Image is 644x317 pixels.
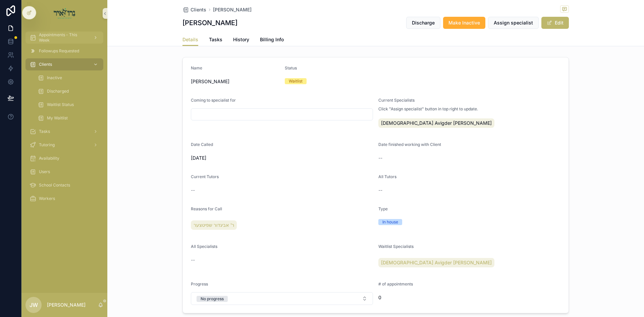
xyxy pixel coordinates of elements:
[47,302,86,308] p: [PERSON_NAME]
[260,36,284,43] span: Billing Info
[182,18,237,28] h1: [PERSON_NAME]
[213,6,252,13] a: [PERSON_NAME]
[209,34,222,47] a: Tasks
[191,6,206,13] span: Clients
[39,156,59,161] span: Availability
[25,45,103,57] a: Followups Requested
[191,220,237,230] a: ר' אביגדור שפיטצער
[381,259,492,266] span: [DEMOGRAPHIC_DATA] Avigder [PERSON_NAME]
[191,65,202,70] span: Name
[47,89,69,94] span: Discharged
[191,78,279,85] span: [PERSON_NAME]
[39,142,55,148] span: Tutoring
[39,129,50,134] span: Tasks
[47,102,74,107] span: Waitlist Status
[194,222,234,228] span: ר' אביגדור שפיטצער
[21,27,107,213] div: scrollable content
[443,17,485,29] button: Make Inactive
[25,193,103,205] a: Workers
[191,155,373,161] span: [DATE]
[54,8,75,19] img: App logo
[39,196,55,201] span: Workers
[191,292,373,305] button: Select Button
[34,112,103,124] a: My Waitlist
[378,281,413,286] span: # of appointments
[191,142,213,147] span: Date Called
[378,206,388,211] span: Type
[34,85,103,97] a: Discharged
[382,219,398,225] div: In house
[191,98,236,103] span: Coming to specialist for
[25,32,103,44] a: Appointments - This Week
[34,99,103,111] a: Waitlist Status
[25,166,103,178] a: Users
[201,296,224,302] div: No progress
[378,258,494,267] a: [DEMOGRAPHIC_DATA] Avigder [PERSON_NAME]
[191,187,195,194] span: --
[39,169,50,174] span: Users
[182,36,198,43] span: Details
[378,244,414,249] span: Waitlist Specialists
[182,34,198,46] a: Details
[47,75,62,81] span: Inactive
[494,19,533,26] span: Assign specialist
[25,152,103,164] a: Availability
[285,65,297,70] span: Status
[25,58,103,70] a: Clients
[191,174,219,179] span: Current Tutors
[233,34,249,47] a: History
[25,139,103,151] a: Tutoring
[30,301,38,309] span: JW
[182,6,206,13] a: Clients
[378,155,382,161] span: --
[448,19,480,26] span: Make Inactive
[378,294,467,301] span: 0
[378,174,396,179] span: All Tutors
[25,125,103,138] a: Tasks
[378,98,415,103] span: Current Specialists
[191,244,217,249] span: All Specialists
[25,179,103,191] a: School Contacts
[260,34,284,47] a: Billing Info
[378,187,382,194] span: --
[378,142,441,147] span: Date finished working with Client
[191,281,208,286] span: Progress
[378,106,478,112] span: Click "Assign specialist" button in top right to update.
[289,78,303,84] div: Waitlist
[381,120,492,126] span: [DEMOGRAPHIC_DATA] Avigder [PERSON_NAME]
[39,182,70,188] span: School Contacts
[209,36,222,43] span: Tasks
[488,17,539,29] button: Assign specialist
[412,19,435,26] span: Discharge
[233,36,249,43] span: History
[39,32,88,43] span: Appointments - This Week
[39,48,79,54] span: Followups Requested
[191,257,195,263] span: --
[191,206,222,211] span: Reasons for Call
[406,17,440,29] button: Discharge
[39,62,52,67] span: Clients
[47,115,68,121] span: My Waitlist
[34,72,103,84] a: Inactive
[541,17,569,29] button: Edit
